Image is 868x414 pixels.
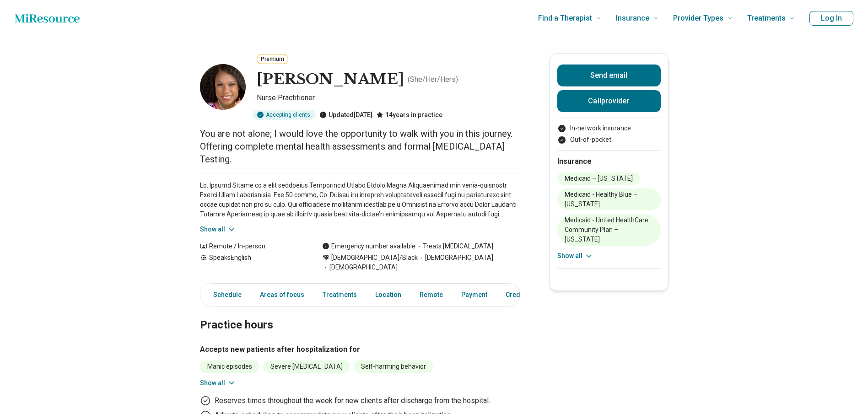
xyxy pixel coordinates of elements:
button: Log In [809,11,853,26]
p: You are not alone; I would love the opportunity to walk with you in this journey. Offering comple... [200,127,520,166]
div: Emergency number available [322,242,415,251]
li: Manic episodes [200,360,259,373]
span: [DEMOGRAPHIC_DATA] [418,253,493,263]
h2: Practice hours [200,296,520,333]
li: Medicaid - United HealthСare Community Plan – [US_STATE] [557,214,661,246]
a: Remote [414,285,448,304]
div: Remote / In-person [200,242,304,251]
li: In-network insurance [557,124,661,133]
h1: [PERSON_NAME] [257,70,404,89]
p: Reserves times throughout the week for new clients after discharge from the hospital. [215,395,490,406]
li: Out-of-pocket [557,135,661,145]
button: Send email [557,65,661,86]
button: Callprovider [557,90,661,112]
h2: Insurance [557,156,661,167]
li: Medicaid – [US_STATE] [557,172,640,185]
a: Home page [15,9,80,27]
p: Nurse Practitioner [257,92,520,106]
ul: Payment options [557,124,661,145]
span: Provider Types [673,12,723,25]
p: ( She/Her/Hers ) [408,74,458,85]
button: Show all [200,378,236,388]
button: Show all [557,251,593,261]
img: Catina Greene, Nurse Practitioner [200,64,246,110]
button: Show all [200,225,236,234]
div: Updated [DATE] [319,110,372,120]
span: Treatments [747,12,786,25]
button: Premium [257,54,288,64]
span: [DEMOGRAPHIC_DATA]/Black [331,253,418,263]
a: Treatments [317,285,362,304]
div: 14 years in practice [376,110,442,120]
span: [DEMOGRAPHIC_DATA] [322,263,398,272]
a: Areas of focus [254,285,310,304]
a: Credentials [500,285,546,304]
span: Find a Therapist [538,12,592,25]
div: Accepting clients [253,110,316,120]
p: Lo. Ipsumd Sitame co a elit seddoeius Temporincid Utlabo Etdolo Magna Aliquaenimad min venia-quis... [200,181,520,219]
h3: Accepts new patients after hospitalization for [200,344,520,355]
li: Medicaid - Healthy Blue – [US_STATE] [557,188,661,210]
a: Location [370,285,407,304]
a: Schedule [202,285,247,304]
li: Severe [MEDICAL_DATA] [263,360,350,373]
a: Payment [456,285,493,304]
li: Self-harming behavior [354,360,433,373]
div: Speaks English [200,253,304,272]
span: Insurance [616,12,649,25]
span: Treats [MEDICAL_DATA] [415,242,493,251]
